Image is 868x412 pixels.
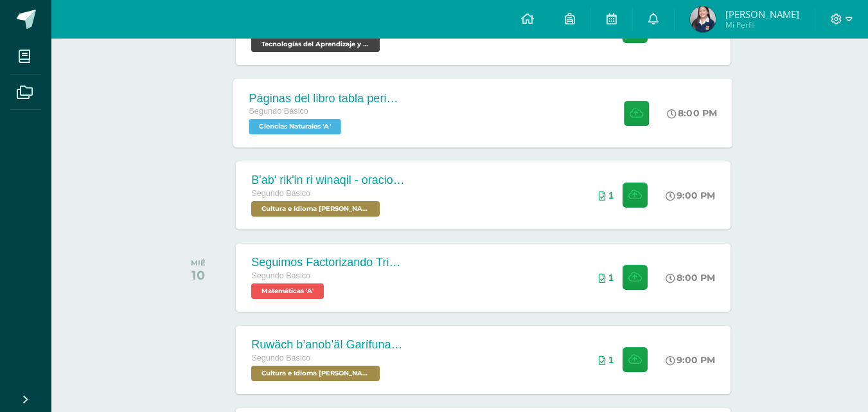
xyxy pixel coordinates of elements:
[251,201,380,217] span: Cultura e Idioma Maya Garífuna o Xinca 'A'
[251,271,310,280] span: Segundo Básico
[599,190,614,201] div: Archivos entregados
[608,273,614,283] span: 1
[690,6,716,32] img: 94f2c78d5a9f833833166952f9b0ac0a.png
[666,272,715,283] div: 8:00 PM
[251,338,405,352] div: Ruwäch b’anob’äl Garífuna - El arte garífuna.
[249,119,341,134] span: Ciencias Naturales 'A'
[191,258,206,267] div: MIÉ
[251,283,324,299] span: Matemáticas 'A'
[251,366,380,381] span: Cultura e Idioma Maya Garífuna o Xinca 'A'
[191,267,206,283] div: 10
[251,189,310,198] span: Segundo Básico
[725,8,799,21] span: [PERSON_NAME]
[251,354,310,363] span: Segundo Básico
[599,273,614,283] div: Archivos entregados
[251,256,405,269] div: Seguimos Factorizando Trinomios
[725,19,799,30] span: Mi Perfil
[608,190,614,201] span: 1
[666,354,715,366] div: 9:00 PM
[599,355,614,365] div: Archivos entregados
[249,91,405,105] div: Páginas del libro tabla periódica
[666,190,715,201] div: 9:00 PM
[249,107,309,116] span: Segundo Básico
[608,355,614,365] span: 1
[668,107,718,119] div: 8:00 PM
[251,37,380,52] span: Tecnologías del Aprendizaje y la Comunicación 'A'
[251,174,405,187] div: B'ab' rik'in ri winaqil - oraciones con las personas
